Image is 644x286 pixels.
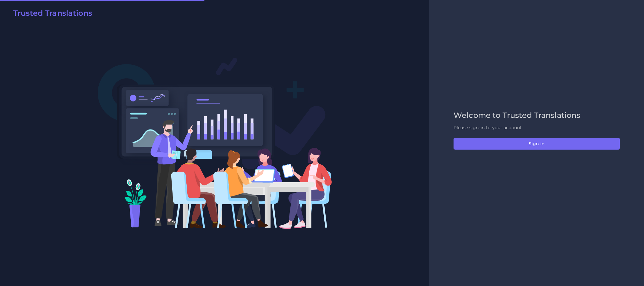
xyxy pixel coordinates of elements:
img: Login V2 [97,57,332,229]
p: Please sign-in to your account [454,124,620,131]
button: Sign in [454,138,620,150]
h2: Welcome to Trusted Translations [454,111,620,120]
a: Trusted Translations [9,9,92,20]
h2: Trusted Translations [13,9,92,18]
